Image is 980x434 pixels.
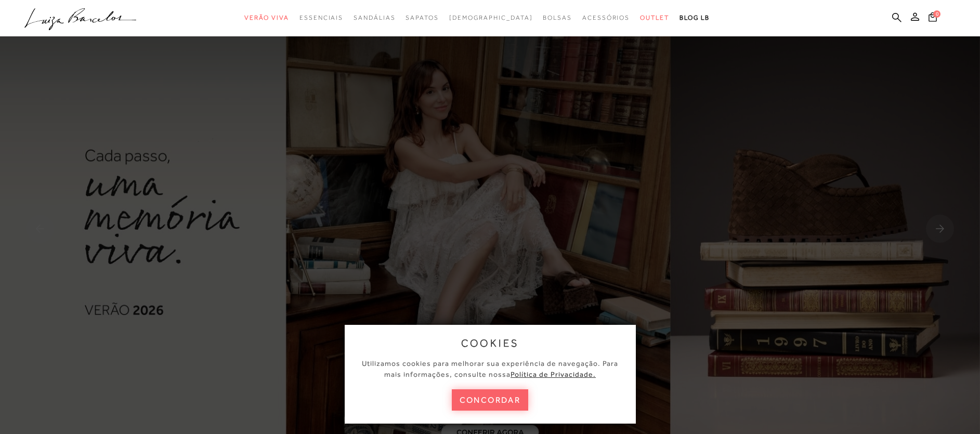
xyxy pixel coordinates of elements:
span: 0 [933,10,940,18]
span: Sandálias [354,14,395,21]
span: cookies [461,337,519,349]
button: concordar [452,389,529,411]
span: BLOG LB [680,14,710,21]
button: 0 [925,11,940,25]
span: Acessórios [582,14,630,21]
span: Essenciais [299,14,343,21]
a: categoryNavScreenReaderText [582,8,630,28]
span: Outlet [640,14,669,21]
span: [DEMOGRAPHIC_DATA] [449,14,533,21]
span: Sapatos [406,14,438,21]
a: categoryNavScreenReaderText [244,8,289,28]
a: noSubCategoriesText [449,8,533,28]
a: categoryNavScreenReaderText [354,8,395,28]
a: categoryNavScreenReaderText [299,8,343,28]
span: Utilizamos cookies para melhorar sua experiência de navegação. Para mais informações, consulte nossa [362,359,618,378]
a: Política de Privacidade. [511,370,596,378]
a: categoryNavScreenReaderText [543,8,572,28]
span: Verão Viva [244,14,289,21]
span: Bolsas [543,14,572,21]
a: categoryNavScreenReaderText [406,8,438,28]
a: categoryNavScreenReaderText [640,8,669,28]
a: BLOG LB [680,8,710,28]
